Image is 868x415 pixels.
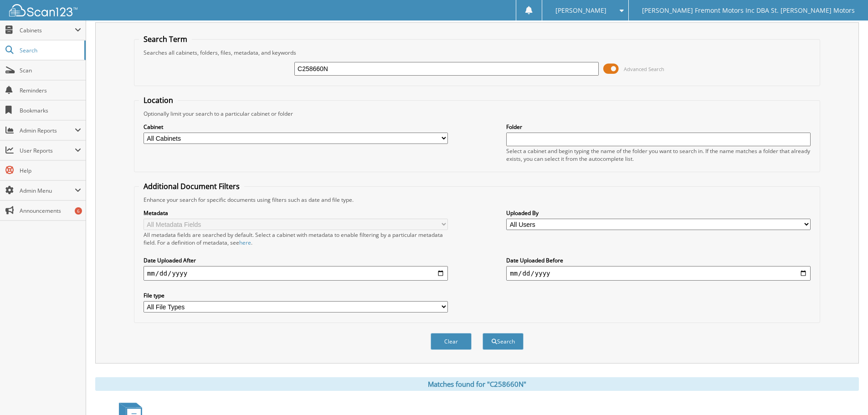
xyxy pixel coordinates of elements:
label: Cabinet [144,123,448,131]
button: Search [483,333,524,350]
legend: Location [139,95,178,105]
button: Clear [431,333,472,350]
div: Enhance your search for specific documents using filters such as date and file type. [139,196,815,204]
span: Search [20,46,80,54]
div: Searches all cabinets, folders, files, metadata, and keywords [139,49,815,56]
iframe: Chat Widget [822,371,868,415]
legend: Search Term [139,34,192,44]
span: [PERSON_NAME] Fremont Motors Inc DBA St. [PERSON_NAME] Motors [642,8,855,13]
legend: Additional Document Filters [139,181,244,191]
input: start [144,266,448,281]
span: [PERSON_NAME] [555,8,606,13]
span: Bookmarks [20,107,81,114]
span: Reminders [20,87,81,94]
span: Advanced Search [624,66,664,72]
div: All metadata fields are searched by default. Select a cabinet with metadata to enable filtering b... [144,231,448,246]
span: Admin Reports [20,127,75,134]
label: Date Uploaded Before [506,256,811,264]
div: Matches found for "C258660N" [95,377,859,391]
img: scan123-logo-white.svg [9,4,77,16]
a: here [239,239,251,246]
div: 6 [75,207,82,215]
label: Date Uploaded After [144,256,448,264]
span: Help [20,167,81,174]
span: User Reports [20,147,75,154]
span: Announcements [20,207,81,215]
label: Folder [506,123,811,131]
label: Metadata [144,209,448,217]
label: Uploaded By [506,209,811,217]
span: Cabinets [20,26,75,34]
div: Select a cabinet and begin typing the name of the folder you want to search in. If the name match... [506,147,811,163]
input: end [506,266,811,281]
label: File type [144,292,448,299]
div: Optionally limit your search to a particular cabinet or folder [139,110,815,118]
span: Scan [20,67,81,74]
span: Admin Menu [20,187,75,195]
